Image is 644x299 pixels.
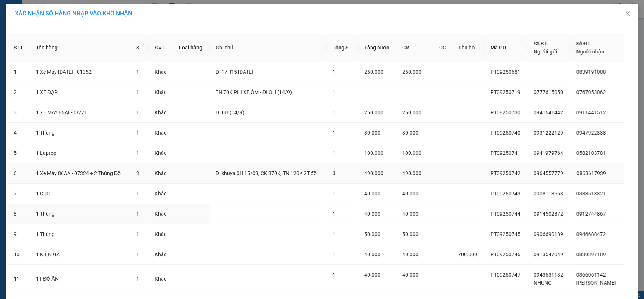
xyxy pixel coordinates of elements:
span: PT09250744 [490,211,520,217]
span: 1 [136,89,139,95]
span: [PERSON_NAME] [576,280,616,286]
span: 0941641442 [534,109,563,115]
span: Đi khuya 0H 15/09, CK 370K, TN 120K 2T đồ [216,170,317,176]
span: Người gửi [534,49,557,55]
span: Lấy: [3,33,14,40]
span: 1 [136,211,139,217]
th: Tên hàng [30,34,130,62]
td: 1 Thùng [30,204,130,224]
span: TN 70K PHI XE ÔM - ĐI OH (14/9) [216,89,292,95]
span: 1 [136,130,139,136]
span: 0912744867 [576,211,606,217]
span: 0946688472 [576,231,606,237]
span: 1 [136,150,139,156]
th: Ghi chú [210,34,327,62]
span: PT09250740 [490,130,520,136]
span: 1 [136,191,139,197]
p: Nhận: [70,4,137,19]
span: 0869617939 [576,170,606,176]
td: 8 [8,204,30,224]
span: 1 [136,109,139,115]
td: 1 KIỆN GÀ [30,244,130,265]
span: 0767053062 [576,89,606,95]
span: 1 [333,150,335,156]
td: 11 [8,265,30,293]
span: 50.000 [365,231,381,237]
span: 100.000 [365,150,384,156]
span: PT09250743 [490,191,520,197]
span: 1 [333,231,335,237]
td: 1T ĐỒ ĂN [30,265,130,293]
span: 1 [333,69,335,75]
p: Gửi: [3,7,69,23]
td: 4 [8,123,30,143]
td: 10 [8,244,30,265]
span: 490.000 [365,170,384,176]
td: 1 CỤC [30,184,130,204]
span: Giao: [70,35,84,42]
td: Khác [149,82,173,102]
span: 1 [333,191,335,197]
span: 490.000 [402,170,421,176]
span: 0383518321 [576,191,606,197]
span: 1 [136,276,139,282]
span: 0943631132 [534,272,563,278]
span: 40.000 [365,251,381,257]
span: PT09250741 [490,150,520,156]
span: PT09250742 [490,170,520,176]
span: 40.000 [402,191,419,197]
th: Tổng cước [359,34,397,62]
th: ĐVT [149,34,173,62]
span: 0 [28,53,32,62]
span: 0799702066 [3,24,44,32]
button: Close [617,4,638,24]
td: 5 [8,143,30,163]
span: 40.000 [365,211,381,217]
td: Khác [149,204,173,224]
th: STT [8,34,30,62]
td: 1 Thùng [30,224,130,244]
span: Trạm [GEOGRAPHIC_DATA] [3,7,69,23]
span: ĐI 0H (14/9) [216,109,244,115]
td: 1 XE MÁY 86AE-03271 [30,102,130,123]
span: 0906690189 [534,231,563,237]
span: 0582103781 [576,150,606,156]
td: 3 [8,102,30,123]
span: 0 [87,53,91,62]
span: PT09250747 [490,272,520,278]
span: 0366061142 [576,272,606,278]
th: Loại hàng [173,34,210,62]
span: 0908113663 [534,191,563,197]
td: Khác [149,62,173,82]
td: 1 [8,62,30,82]
span: Đi 17H15 [DATE] [216,69,253,75]
span: 0941979764 [534,150,563,156]
span: 50.000 [402,231,419,237]
span: Người nhận [576,49,605,55]
span: 1 [333,109,335,115]
th: CR [396,34,433,62]
span: Số ĐT [576,41,590,46]
span: 0931222129 [534,130,563,136]
td: 1 Xe Máy 86AA - 07324 + 2 Thùng Đồ [30,163,130,184]
span: 0964557779 [534,170,563,176]
span: 1 [333,211,335,217]
span: 1 [333,272,335,278]
span: close [625,11,631,17]
th: Thu hộ [452,34,485,62]
td: 1 XE ĐẠP [30,82,130,102]
span: XÁC NHẬN SỐ HÀNG NHẬP VÀO KHO NHẬN [15,10,132,17]
span: Số ĐT [534,41,548,46]
span: 1 [333,251,335,257]
span: 0703252209 [70,20,137,34]
span: PT09250746 [490,251,520,257]
td: 6 [8,163,30,184]
span: 40.000 [365,272,381,278]
span: 250.000 [365,69,384,75]
td: Khác [149,224,173,244]
td: 1 Xe Máy [DATE] - 01352 [30,62,130,82]
span: 0914502372 [534,211,563,217]
span: 0839191008 [576,69,606,75]
span: 30.000 [365,130,381,136]
th: CC [433,34,452,62]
